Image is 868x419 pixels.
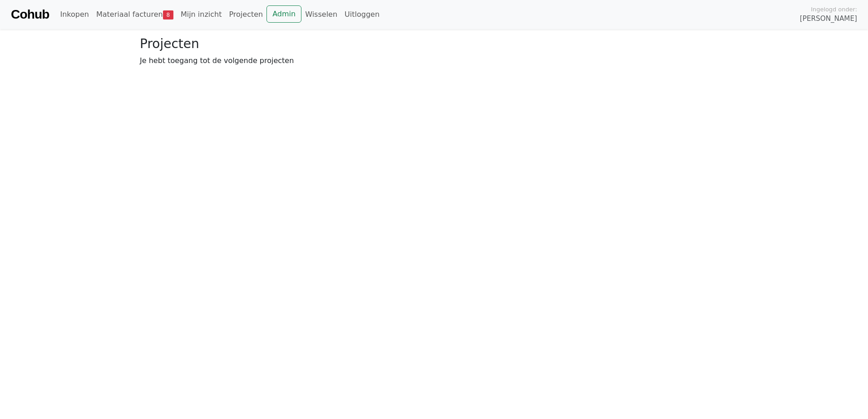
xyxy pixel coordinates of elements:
span: [PERSON_NAME] [800,14,857,24]
span: Ingelogd onder: [811,5,857,14]
h3: Projecten [140,36,728,52]
a: Materiaal facturen8 [93,5,177,24]
a: Admin [266,5,301,23]
span: 8 [163,10,173,19]
a: Projecten [225,5,266,24]
p: Je hebt toegang tot de volgende projecten [140,55,728,66]
a: Mijn inzicht [177,5,226,24]
a: Cohub [11,4,49,25]
a: Uitloggen [341,5,383,24]
a: Inkopen [56,5,92,24]
a: Wisselen [301,5,341,24]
